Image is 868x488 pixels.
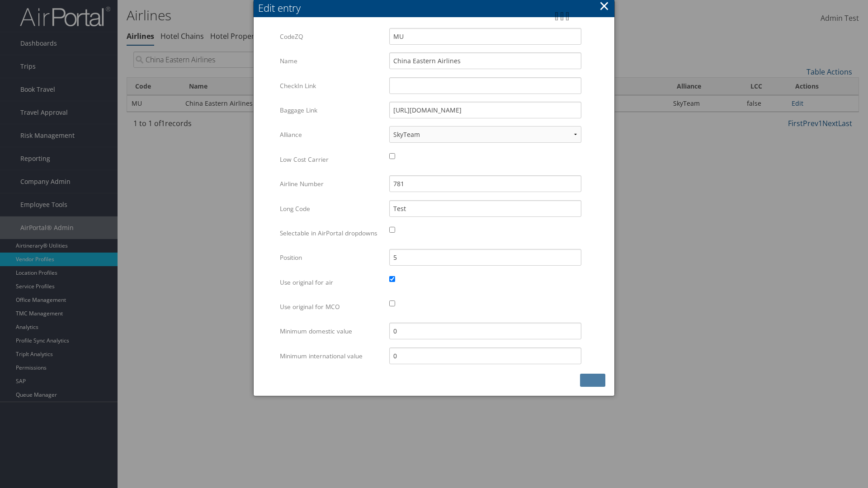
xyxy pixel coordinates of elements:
label: Name [280,52,382,70]
label: Alliance [280,126,382,143]
label: Minimum international value [280,347,382,365]
label: Baggage Link [280,102,382,119]
label: Low Cost Carrier [280,151,382,168]
label: Airline Number [280,175,382,192]
label: CodeZQ [280,28,382,45]
label: Use original for air [280,274,382,291]
label: Selectable in AirPortal dropdowns [280,225,382,242]
label: Use original for MCO [280,298,382,315]
div: Edit entry [258,1,614,15]
label: CheckIn Link [280,77,382,94]
label: Long Code [280,200,382,217]
label: Minimum domestic value [280,323,382,340]
label: Position [280,249,382,266]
